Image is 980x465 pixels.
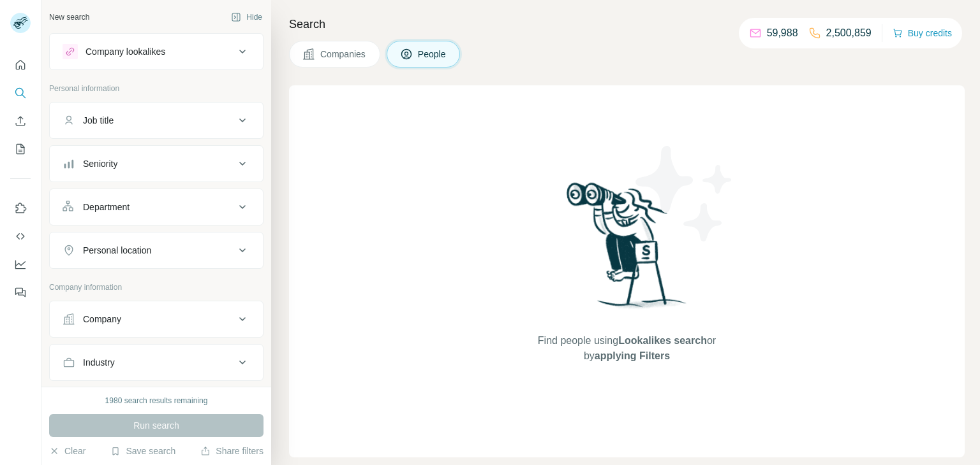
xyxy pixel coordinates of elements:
[767,25,798,41] p: 59,988
[10,225,31,248] button: Use Surfe API
[10,82,31,104] button: Search
[50,105,263,136] button: Job title
[561,179,694,321] img: Surfe Illustration - Woman searching with binoculars
[50,235,263,266] button: Personal location
[10,253,31,276] button: Dashboard
[10,138,31,161] button: My lists
[618,335,707,346] span: Lookalikes search
[289,15,965,33] h4: Search
[10,110,31,132] button: Enrich CSV
[595,350,670,361] span: applying Filters
[50,192,263,222] button: Department
[110,445,175,457] button: Save search
[627,136,742,251] img: Surfe Illustration - Stars
[49,83,264,94] p: Personal information
[83,356,115,369] div: Industry
[83,114,114,127] div: Job title
[49,282,264,293] p: Company information
[826,25,872,41] p: 2,500,859
[49,445,85,457] button: Clear
[50,347,263,378] button: Industry
[83,157,117,170] div: Seniority
[10,281,31,304] button: Feedback
[85,45,165,58] div: Company lookalikes
[50,304,263,334] button: Company
[83,201,130,213] div: Department
[49,11,89,23] div: New search
[10,197,31,220] button: Use Surfe on LinkedIn
[320,48,367,61] span: Companies
[418,48,447,61] span: People
[893,24,952,42] button: Buy credits
[105,395,208,406] div: 1980 search results remaining
[50,36,263,67] button: Company lookalikes
[200,445,264,457] button: Share filters
[524,333,729,364] span: Find people using or by
[10,54,31,76] button: Quick start
[83,313,121,325] div: Company
[222,8,271,27] button: Hide
[50,148,263,179] button: Seniority
[83,244,151,257] div: Personal location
